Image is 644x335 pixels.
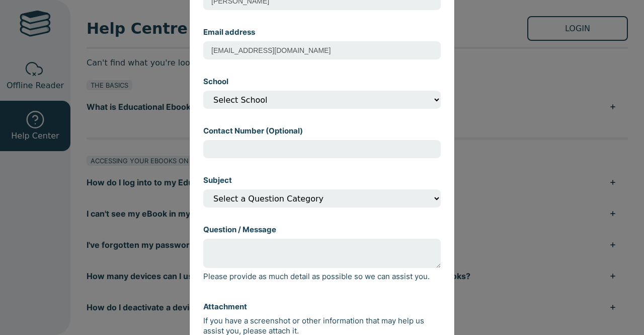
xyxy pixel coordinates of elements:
[203,302,441,312] p: Attachment
[203,175,232,185] label: Subject
[203,272,441,282] p: Please provide as much detail as possible so we can assist you.
[203,77,228,87] label: School
[203,27,255,37] label: Email address
[203,225,276,235] label: Question / Message
[203,126,303,136] label: Contact Number (Optional)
